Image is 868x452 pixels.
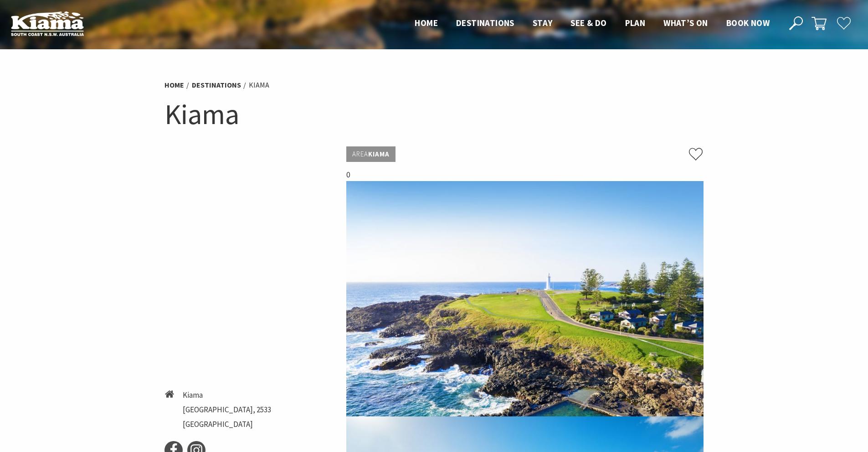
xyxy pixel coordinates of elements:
span: Destinations [456,17,514,28]
span: Stay [533,17,553,28]
img: Kiama Logo [11,11,84,36]
span: See & Do [570,17,606,28]
h1: Kiama [164,96,704,133]
span: Plan [625,17,646,28]
span: Home [415,17,438,28]
span: Book now [726,17,770,28]
a: Book now [726,17,770,29]
a: Home [164,80,184,90]
a: Destinations [456,17,514,29]
a: Stay [533,17,553,29]
a: Plan [625,17,646,29]
img: Blowhole Point Kiama - Rockpool [346,181,704,416]
a: Home [415,17,438,29]
a: What’s On [663,17,708,29]
li: Kiama [249,79,269,91]
nav: Main Menu [406,16,779,31]
span: What’s On [663,17,708,28]
li: [GEOGRAPHIC_DATA] [183,418,271,431]
span: Area [352,150,368,158]
li: Kiama [183,389,271,401]
p: Kiama [346,146,395,162]
a: See & Do [570,17,606,29]
li: [GEOGRAPHIC_DATA], 2533 [183,404,271,416]
a: Destinations [192,80,241,90]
